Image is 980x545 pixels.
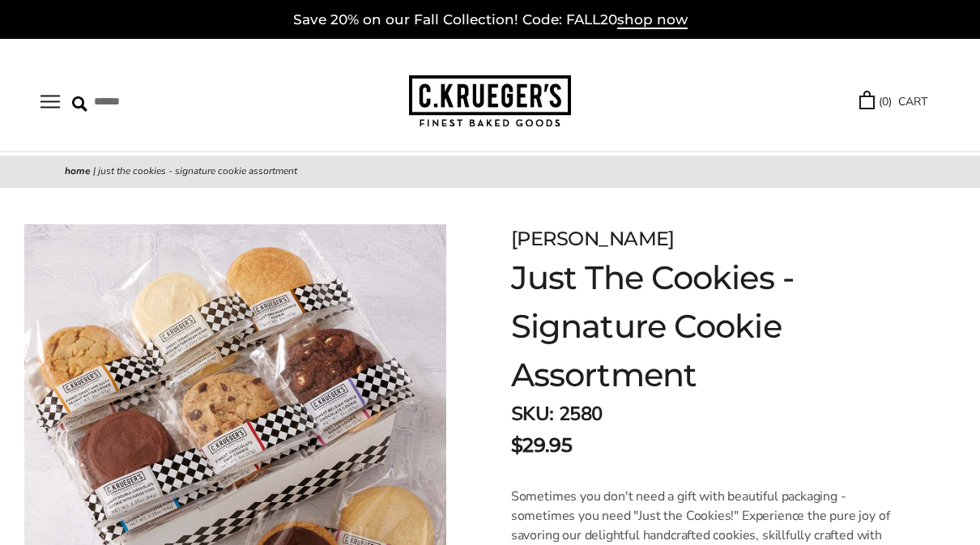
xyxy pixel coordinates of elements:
span: Just The Cookies - Signature Cookie Assortment [98,164,297,177]
h1: Just The Cookies - Signature Cookie Assortment [511,253,899,399]
span: $29.95 [511,431,572,460]
span: shop now [617,11,688,29]
a: Home [65,164,91,177]
span: 2580 [559,401,603,427]
a: Save 20% on our Fall Collection! Code: FALL20shop now [293,11,688,29]
img: C.KRUEGER'S [409,75,571,128]
div: [PERSON_NAME] [511,224,899,253]
input: Search [72,89,258,114]
span: | [93,164,96,177]
nav: breadcrumbs [65,164,915,180]
strong: SKU: [511,401,554,427]
button: Open navigation [40,95,60,109]
a: (0) CART [859,92,927,111]
img: Search [72,96,87,112]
